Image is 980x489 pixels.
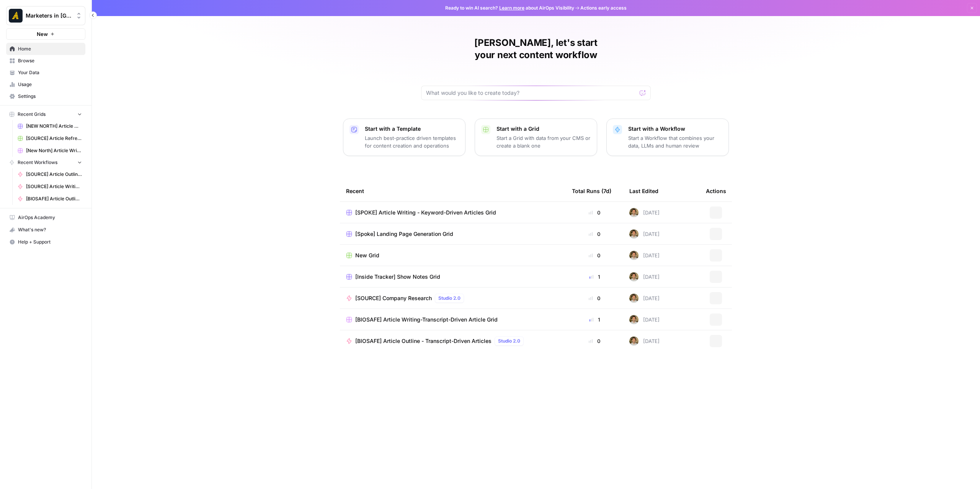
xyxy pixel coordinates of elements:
div: Total Runs (7d) [572,180,611,201]
div: 0 [572,337,617,345]
button: Start with a TemplateLaunch best-practice driven templates for content creation and operations [343,119,465,156]
div: Actions [706,180,726,201]
a: Learn more [499,5,524,11]
span: Usage [18,81,82,88]
img: 5zyzjh3tw4s3l6pe5wy4otrd1hyg [629,229,639,239]
span: [SOURCE] Company Research [355,294,432,302]
span: Settings [18,93,82,100]
button: Recent Grids [6,109,85,120]
span: Studio 2.0 [438,295,461,302]
a: New Grid [346,252,560,259]
button: Help + Support [6,236,85,248]
a: Settings [6,90,85,102]
img: 5zyzjh3tw4s3l6pe5wy4otrd1hyg [629,208,639,217]
span: [Spoke] Landing Page Generation Grid [355,230,453,238]
img: 5zyzjh3tw4s3l6pe5wy4otrd1hyg [629,315,639,324]
a: [SOURCE] Article Writing - Transcript-Driven Articles [14,180,85,193]
div: [DATE] [629,336,660,346]
span: New Grid [355,252,379,259]
div: [DATE] [629,208,660,217]
a: AirOps Academy [6,211,85,224]
img: Marketers in Demand Logo [9,9,23,23]
span: Recent Workflows [18,159,57,166]
img: 5zyzjh3tw4s3l6pe5wy4otrd1hyg [629,251,639,260]
button: Workspace: Marketers in Demand [6,6,85,25]
span: [SPOKE] Article Writing - Keyword-Driven Articles Grid [355,209,496,216]
a: [SOURCE] Article Outline - Transcript-Driven Articles [14,168,85,180]
p: Start a Workflow that combines your data, LLMs and human review [628,134,722,149]
a: Browse [6,55,85,67]
a: [SOURCE] Article Refresh Grid WIP [14,132,85,145]
div: What's new? [7,224,85,236]
span: Studio 2.0 [498,338,520,344]
span: [New North] Article Writing-Transcript-Driven Article Grid [26,147,82,154]
div: [DATE] [629,294,660,303]
span: New [37,30,48,38]
p: Start with a Grid [497,125,591,133]
button: What's new? [6,224,85,236]
p: Start a Grid with data from your CMS or create a blank one [497,134,591,149]
span: [NEW NORTH] Article Writing - Keyword Driven Articles Grid [26,123,82,130]
a: [Spoke] Landing Page Generation Grid [346,230,560,238]
span: Help + Support [18,239,82,245]
button: Start with a GridStart a Grid with data from your CMS or create a blank one [475,119,597,156]
div: 0 [572,230,617,238]
p: Start with a Template [365,125,459,133]
span: [BIOSAFE] Article Outline - Transcript-Driven Articles [355,337,492,345]
a: [SOURCE] Company ResearchStudio 2.0 [346,294,560,303]
a: [NEW NORTH] Article Writing - Keyword Driven Articles Grid [14,120,85,132]
span: [BIOSAFE] Article Writing-Transcript-Driven Article Grid [355,316,498,323]
span: Browse [18,57,82,64]
a: [Inside Tracker] Show Notes Grid [346,273,560,281]
p: Start with a Workflow [628,125,722,133]
span: AirOps Academy [18,214,82,221]
button: New [6,28,85,40]
span: Recent Grids [18,111,46,118]
div: [DATE] [629,251,660,260]
button: Start with a WorkflowStart a Workflow that combines your data, LLMs and human review [606,119,729,156]
div: 1 [572,316,617,323]
span: Ready to win AI search? about AirOps Visibility [445,5,574,11]
span: Home [18,45,82,52]
button: Recent Workflows [6,157,85,168]
span: [SOURCE] Article Outline - Transcript-Driven Articles [26,171,82,178]
span: [BIOSAFE] Article Outline - Transcript-Driven Articles [26,195,82,202]
span: Marketers in [GEOGRAPHIC_DATA] [26,12,72,19]
a: [BIOSAFE] Article Outline - Transcript-Driven Articles [14,193,85,205]
img: 5zyzjh3tw4s3l6pe5wy4otrd1hyg [629,294,639,303]
div: [DATE] [629,315,660,324]
p: Launch best-practice driven templates for content creation and operations [365,134,459,149]
a: [BIOSAFE] Article Writing-Transcript-Driven Article Grid [346,316,560,323]
span: Your Data [18,69,82,76]
div: 0 [572,209,617,216]
div: Recent [346,180,560,201]
a: Usage [6,78,85,91]
div: 0 [572,294,617,302]
a: [New North] Article Writing-Transcript-Driven Article Grid [14,145,85,157]
a: [SPOKE] Article Writing - Keyword-Driven Articles Grid [346,209,560,216]
div: 0 [572,252,617,259]
div: [DATE] [629,229,660,239]
img: 5zyzjh3tw4s3l6pe5wy4otrd1hyg [629,272,639,281]
a: Your Data [6,67,85,79]
a: Home [6,43,85,55]
span: [SOURCE] Article Refresh Grid WIP [26,135,82,142]
div: [DATE] [629,272,660,281]
span: [Inside Tracker] Show Notes Grid [355,273,440,281]
img: 5zyzjh3tw4s3l6pe5wy4otrd1hyg [629,336,639,346]
h1: [PERSON_NAME], let's start your next content workflow [421,37,651,61]
input: What would you like to create today? [426,89,637,97]
div: 1 [572,273,617,281]
span: [SOURCE] Article Writing - Transcript-Driven Articles [26,183,82,190]
span: Actions early access [580,5,627,11]
div: Last Edited [629,180,658,201]
a: [BIOSAFE] Article Outline - Transcript-Driven ArticlesStudio 2.0 [346,336,560,346]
